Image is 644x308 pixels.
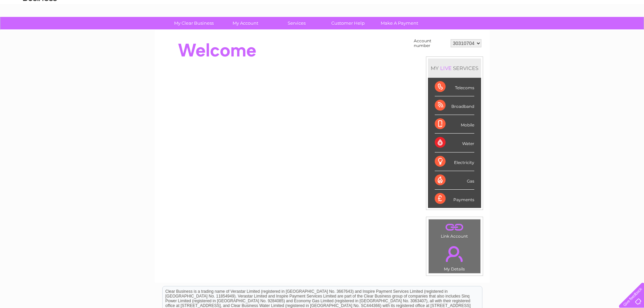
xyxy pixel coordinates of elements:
a: 0333 014 3131 [517,3,563,12]
td: My Details [428,240,481,274]
a: Services [269,17,325,29]
a: Log out [622,29,638,34]
td: Link Account [428,219,481,240]
img: logo.png [23,18,57,38]
div: Clear Business is a trading name of Verastar Limited (registered in [GEOGRAPHIC_DATA] No. 3667643... [163,4,482,33]
div: Telecoms [435,78,474,96]
a: Contact [599,29,616,34]
div: Gas [435,171,474,190]
a: My Account [217,17,273,29]
div: Water [435,134,474,152]
div: Payments [435,190,474,208]
a: Energy [542,29,557,34]
a: Make A Payment [372,17,427,29]
div: MY SERVICES [428,58,481,78]
td: Account number [412,37,449,50]
div: Electricity [435,152,474,171]
a: . [430,221,479,233]
a: Telecoms [561,29,581,34]
a: . [430,242,479,266]
a: Blog [585,29,595,34]
a: Water [525,29,538,34]
a: Customer Help [320,17,376,29]
a: My Clear Business [166,17,222,29]
div: LIVE [439,65,453,71]
div: Broadband [435,96,474,115]
div: Mobile [435,115,474,134]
